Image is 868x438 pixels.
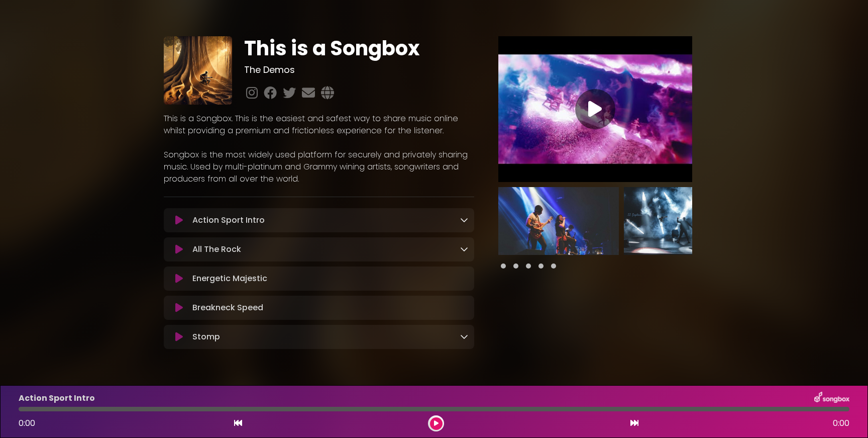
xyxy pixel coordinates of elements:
h1: This is a Songbox [244,36,474,60]
img: Video Thumbnail [498,36,692,182]
p: Action Sport Intro [192,214,265,226]
p: All The Rock [192,243,241,255]
p: This is a Songbox. This is the easiest and safest way to share music online whilst providing a pr... [164,113,474,137]
p: Breakneck Speed [192,302,263,314]
p: Songbox is the most widely used platform for securely and privately sharing music. Used by multi-... [164,149,474,185]
p: Energetic Majestic [192,273,267,285]
img: aCQhYPbzQtmD8pIHw81E [164,36,232,105]
img: VGKDuGESIqn1OmxWBYqA [498,187,619,255]
img: 5SBxY6KGTbm7tdT8d3UB [624,187,744,255]
h3: The Demos [244,64,474,75]
p: Stomp [192,331,220,343]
